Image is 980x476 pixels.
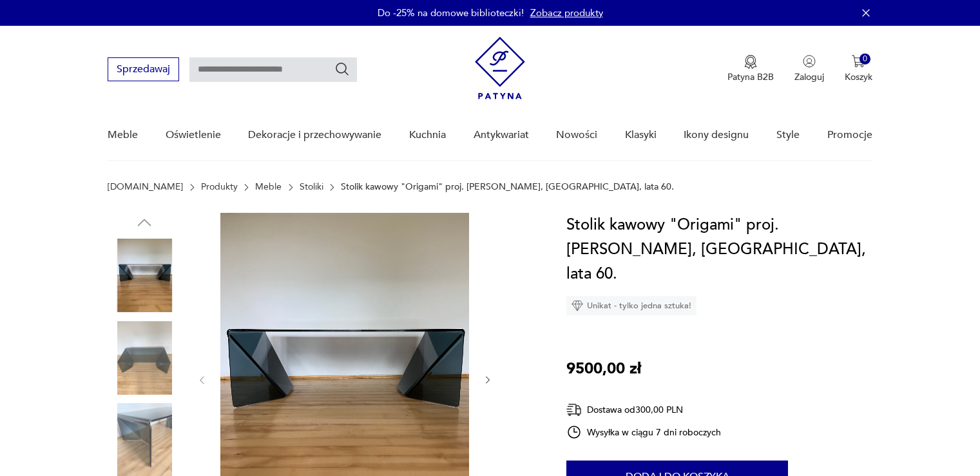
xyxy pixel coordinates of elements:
[566,402,721,418] div: Dostawa od 300,00 PLN
[566,424,721,440] div: Wysyłka w ciągu 7 dni roboczych
[556,110,597,160] a: Nowości
[860,54,870,64] div: 0
[108,110,138,160] a: Meble
[827,110,872,160] a: Promocje
[566,296,697,315] div: Unikat - tylko jedna sztuka!
[166,110,221,160] a: Oświetlenie
[566,402,582,418] img: Ikona dostawy
[776,110,800,160] a: Style
[727,55,774,83] a: Ikona medaluPatyna B2B
[300,182,323,192] a: Stoliki
[409,110,446,160] a: Kuchnia
[727,71,774,83] p: Patyna B2B
[530,6,603,19] a: Zobacz produkty
[744,55,757,69] img: Ikona medalu
[201,182,238,192] a: Produkty
[334,61,350,77] button: Szukaj
[566,357,641,381] p: 9500,00 zł
[341,182,674,192] p: Stolik kawowy "Origami" proj. [PERSON_NAME], [GEOGRAPHIC_DATA], lata 60.
[727,55,774,83] button: Patyna B2B
[474,110,529,160] a: Antykwariat
[108,182,183,192] a: [DOMAIN_NAME]
[108,321,181,395] img: Zdjęcie produktu Stolik kawowy "Origami" proj. Neal Small, USA, lata 60.
[803,55,816,68] img: Ikonka użytkownika
[108,57,179,81] button: Sprzedawaj
[625,110,657,160] a: Klasyki
[108,239,181,312] img: Zdjęcie produktu Stolik kawowy "Origami" proj. Neal Small, USA, lata 60.
[794,55,824,83] button: Zaloguj
[572,300,583,312] img: Ikona diamentu
[248,110,381,160] a: Dekoracje i przechowywanie
[845,55,872,83] button: 0Koszyk
[108,66,179,75] a: Sprzedawaj
[845,71,872,83] p: Koszyk
[255,182,282,192] a: Meble
[566,213,872,286] h1: Stolik kawowy "Origami" proj. [PERSON_NAME], [GEOGRAPHIC_DATA], lata 60.
[852,55,865,68] img: Ikona koszyka
[378,6,524,19] p: Do -25% na domowe biblioteczki!
[475,37,525,99] img: Patyna - sklep z meblami i dekoracjami vintage
[684,110,749,160] a: Ikony designu
[794,71,824,83] p: Zaloguj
